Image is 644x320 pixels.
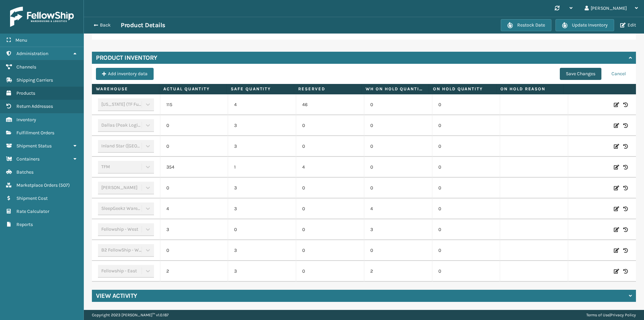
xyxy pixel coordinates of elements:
td: 3 [228,115,296,136]
i: Edit [614,268,619,275]
h4: View Activity [96,292,137,300]
td: 0 [160,240,228,261]
span: Shipping Carriers [16,77,53,83]
label: On Hold Reason [500,86,559,92]
span: Fulfillment Orders [16,130,54,136]
img: logo [10,7,74,27]
i: Inventory History [623,143,628,150]
td: 4 [364,198,432,219]
span: Shipment Status [16,143,52,149]
span: Products [16,90,35,96]
td: 0 [364,178,432,198]
i: Inventory History [623,226,628,233]
h3: Product Details [121,21,165,29]
i: Inventory History [623,185,628,191]
button: Save Changes [560,68,601,80]
td: 0 [160,178,228,198]
a: Privacy Policy [610,313,636,317]
td: 2 [364,261,432,282]
span: Inventory [16,117,36,123]
button: Cancel [605,68,632,80]
i: Edit [614,205,619,212]
i: Inventory History [623,164,628,171]
td: 3 [364,219,432,240]
span: Marketplace Orders [16,182,58,188]
td: 0 [364,94,432,115]
label: On Hold Quantity [433,86,492,92]
p: 0 [302,247,358,254]
td: 354 [160,157,228,178]
td: 0 [364,115,432,136]
div: | [586,310,636,320]
p: Copyright 2023 [PERSON_NAME]™ v 1.0.187 [92,310,169,320]
label: WH On hold quantity [366,86,425,92]
span: Containers [16,156,40,162]
span: Menu [15,37,27,43]
i: Edit [614,101,619,108]
label: Warehouse [96,86,155,92]
span: Return Addresses [16,103,53,109]
span: Administration [16,51,48,56]
td: 0 [432,136,500,157]
a: Terms of Use [586,313,609,317]
td: 3 [228,178,296,198]
td: 3 [228,198,296,219]
span: Shipment Cost [16,195,48,201]
td: 0 [432,178,500,198]
td: 0 [432,198,500,219]
td: 0 [364,157,432,178]
p: 46 [302,101,358,108]
button: Edit [618,22,638,28]
label: Actual Quantity [163,86,222,92]
i: Inventory History [623,268,628,275]
td: 3 [228,261,296,282]
td: 3 [228,240,296,261]
span: ( 507 ) [59,182,70,188]
td: 4 [160,198,228,219]
span: Rate Calculator [16,209,49,214]
i: Inventory History [623,122,628,129]
label: Safe Quantity [231,86,290,92]
td: 0 [228,219,296,240]
td: 2 [160,261,228,282]
td: 1 [228,157,296,178]
td: 4 [228,94,296,115]
i: Inventory History [623,247,628,254]
i: Inventory History [623,205,628,212]
p: 4 [302,164,358,171]
button: Update Inventory [555,19,614,31]
td: 115 [160,94,228,115]
i: Edit [614,164,619,171]
td: 0 [432,240,500,261]
i: Edit [614,247,619,254]
td: 0 [432,94,500,115]
span: Reports [16,222,33,227]
p: 0 [302,226,358,233]
i: Edit [614,143,619,150]
button: Restock Date [501,19,551,31]
td: 0 [432,261,500,282]
i: Edit [614,226,619,233]
span: Batches [16,169,34,175]
i: Edit [614,122,619,129]
td: 0 [432,219,500,240]
td: 0 [432,157,500,178]
p: 0 [302,268,358,275]
span: Channels [16,64,36,70]
p: 0 [302,122,358,129]
td: 0 [160,115,228,136]
p: 0 [302,185,358,191]
td: 0 [160,136,228,157]
td: 3 [160,219,228,240]
i: Inventory History [623,101,628,108]
p: 0 [302,205,358,212]
td: 0 [364,136,432,157]
p: 0 [302,143,358,150]
i: Edit [614,185,619,191]
label: Reserved [298,86,357,92]
td: 3 [228,136,296,157]
h4: Product Inventory [96,54,157,62]
button: Add inventory data [96,68,154,80]
td: 0 [364,240,432,261]
button: Back [90,22,121,28]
